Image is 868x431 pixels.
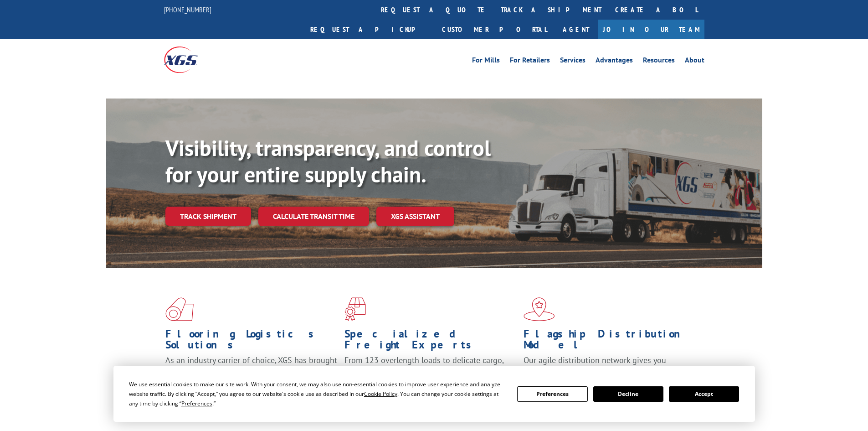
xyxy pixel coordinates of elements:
a: For Mills [472,57,500,67]
a: About [685,57,704,67]
button: Decline [593,386,663,402]
div: We use essential cookies to make our site work. With your consent, we may also use non-essential ... [129,379,506,408]
a: Services [560,57,586,67]
button: Preferences [517,386,587,402]
h1: Specialized Freight Experts [344,328,517,355]
img: xgs-icon-focused-on-flooring-red [344,297,366,321]
a: Calculate transit time [258,207,369,226]
a: Advantages [596,57,633,67]
h1: Flagship Distribution Model [524,328,696,355]
span: Cookie Policy [364,390,397,398]
span: Our agile distribution network gives you nationwide inventory management on demand. [524,355,691,376]
b: Visibility, transparency, and control for your entire supply chain. [165,134,491,188]
a: XGS ASSISTANT [376,207,454,226]
a: Agent [554,20,598,39]
button: Accept [669,386,739,402]
a: [PHONE_NUMBER] [164,5,211,14]
a: Request a pickup [303,20,435,39]
img: xgs-icon-total-supply-chain-intelligence-red [165,297,194,321]
a: For Retailers [510,57,550,67]
span: As an industry carrier of choice, XGS has brought innovation and dedication to flooring logistics... [165,355,337,387]
a: Join Our Team [598,20,704,39]
a: Resources [643,57,675,67]
div: Cookie Consent Prompt [113,366,755,422]
span: Preferences [181,400,212,407]
p: From 123 overlength loads to delicate cargo, our experienced staff knows the best way to move you... [344,355,517,395]
img: xgs-icon-flagship-distribution-model-red [524,297,555,321]
a: Track shipment [165,207,251,226]
h1: Flooring Logistics Solutions [165,328,338,355]
a: Customer Portal [435,20,554,39]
